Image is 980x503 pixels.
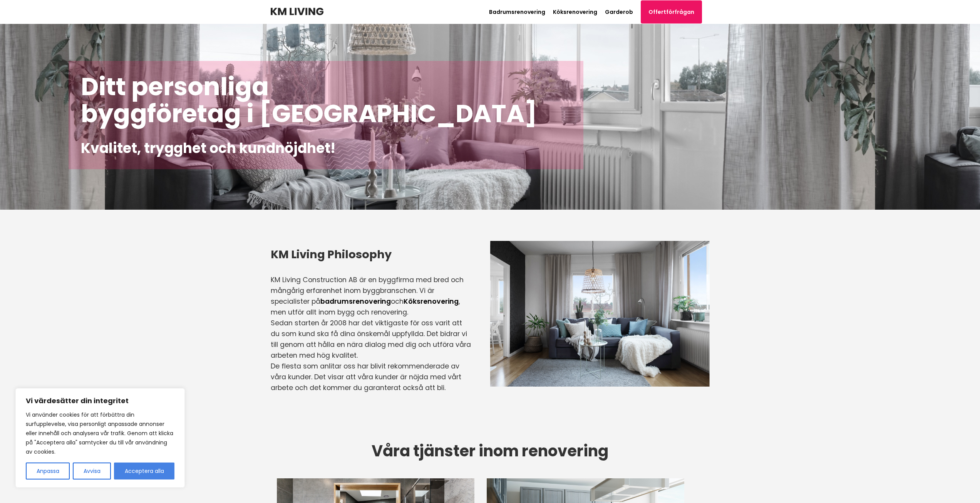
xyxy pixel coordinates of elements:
p: De flesta som anlitar oss har blivit rekommenderade av våra kunder. Det visar att våra kunder är ... [271,361,471,393]
a: Köksrenovering [553,8,597,16]
a: Offertförfrågan [641,0,702,24]
button: Avvisa [73,463,111,479]
p: Vi värdesätter din integritet [26,396,174,405]
h1: Ditt personliga byggföretag i [GEOGRAPHIC_DATA] [81,73,571,127]
p: KM Living Construction AB är en byggfirma med bred och mångårig erfarenhet inom byggbranschen. Vi... [271,274,471,318]
button: Anpassa [26,463,70,479]
h2: Kvalitet, trygghet och kundnöjdhet! [81,140,571,157]
button: Acceptera alla [114,463,174,479]
a: badrumsrenovering [320,297,391,306]
img: Byggföretag i Stockholm [471,241,710,387]
h3: KM Living Philosophy [271,247,471,262]
a: Garderob [605,8,633,16]
h2: Våra tjänster inom renovering [271,442,710,460]
p: Sedan starten år 2008 har det viktigaste för oss varit att du som kund ska få dina önskemål uppfy... [271,318,471,361]
a: Köksrenovering [404,297,459,306]
p: Vi använder cookies för att förbättra din surfupplevelse, visa personligt anpassade annonser elle... [26,410,174,456]
a: Badrumsrenovering [489,8,545,16]
img: KM Living [271,8,323,15]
